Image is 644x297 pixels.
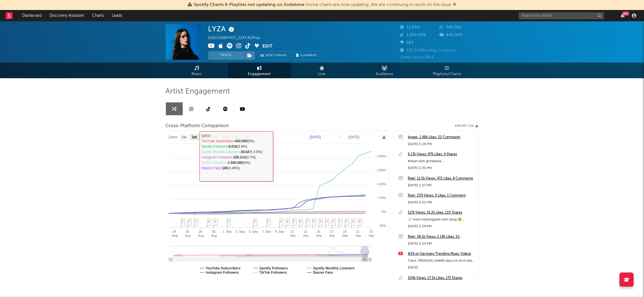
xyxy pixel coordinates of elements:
[416,63,479,78] a: Playlists/Charts
[313,220,315,223] span: 5
[291,63,353,78] a: Live
[228,63,291,78] a: Engagement
[211,230,217,237] text: 30. Aug
[349,135,359,139] text: [DATE]
[215,220,216,223] span: 2
[236,230,245,233] text: 3. Sep
[377,196,386,199] text: + 50%
[267,220,269,223] span: 2
[300,220,302,223] span: 6
[234,135,238,139] text: 1y
[166,88,230,95] span: Artist Engagement
[376,71,393,78] span: Audience
[408,199,476,206] div: [DATE] 4:02 PM
[258,51,291,60] a: Benchmark
[339,220,341,223] span: 1
[208,220,210,223] span: 2
[352,220,354,223] span: 3
[318,71,326,78] span: Live
[408,251,476,257] div: #26 on Germany Trending Music Videos
[280,220,282,223] span: 2
[408,141,476,148] div: [DATE] 3:26 PM
[185,230,191,237] text: 26. Aug
[400,33,426,37] span: 1.500.000
[166,123,229,129] span: Cross-Platform Comparison
[293,220,295,223] span: 2
[259,271,287,275] text: TikTok Followers
[342,230,348,237] text: 19. Sep
[622,11,629,16] div: 99 +
[408,234,476,240] a: Reel: 38.1k Views, 2.18k Likes, 52 Comments
[192,135,197,139] text: 1m
[223,230,232,233] text: 1. Sep
[455,124,479,128] button: Export CSV
[108,10,126,21] a: Leads
[290,230,295,237] text: 11. Sep
[259,266,288,270] text: Spotify Followers
[310,135,321,139] text: [DATE]
[287,220,289,223] span: 2
[433,71,461,78] span: Playlists/Charts
[172,230,178,237] text: 24. Aug
[408,216,476,223] div: 📈 mein lieblingspart vom Song 🥹 #hassdassichdichliebe
[248,71,271,78] span: Engagement
[194,3,451,7] span: : Some charts are now updating. We are continuing to work on the issue
[339,135,343,139] text: →
[182,135,186,139] text: 1w
[408,257,476,264] div: Track: [PERSON_NAME] dass ich dich liebe - LYZA (Official Music Video)
[453,3,456,7] span: Dismiss
[375,182,386,186] text: + 100%
[301,54,317,57] span: Summary
[198,230,204,237] text: 28. Aug
[333,220,334,223] span: 3
[408,151,476,158] div: 6.17k Views, 876 Likes, 4 Shares
[249,230,258,233] text: 5. Sep
[408,209,476,216] div: 117k Views, 16.2k Likes, 110 Shares
[382,210,386,213] text: 0%
[439,26,462,29] span: 346.062
[400,41,414,45] span: 283
[375,168,386,172] text: + 150%
[408,165,476,172] div: [DATE] 2:35 PM
[188,220,190,223] span: 2
[245,135,249,139] text: All
[400,26,420,29] span: 12.844
[194,3,305,7] span: Spotify Charts & Playlists not updating on Sodatone
[266,52,287,59] span: Benchmark
[206,266,241,270] text: YouTube Subscribers
[166,63,228,78] a: Music
[408,134,476,141] a: Image: 1.48k Likes, 52 Comments
[621,13,625,18] button: 99+
[346,220,347,223] span: 5
[408,158,476,165] div: #duet with @mabella #hassdassichdichliebe Markiert mich unter eurem Cover 🩵
[439,33,462,37] span: 446.000
[208,24,236,34] div: LYZA
[182,220,184,223] span: 2
[262,230,271,233] text: 7. Sep
[306,220,308,223] span: 2
[206,271,239,275] text: Instagram Followers
[408,182,476,189] div: [DATE] 1:07 PM
[192,71,202,78] span: Music
[202,135,207,139] text: 3m
[208,51,244,60] button: Track
[375,154,386,158] text: + 200%
[408,192,476,199] a: Reel: 239 Views, 9 Likes, 1 Comment
[228,220,229,223] span: 2
[223,135,229,139] text: YTD
[408,275,476,282] a: 104k Views, 17.5k Likes, 172 Shares
[408,175,476,182] a: Reel: 11.5k Views, 472 Likes, 8 Comments
[400,55,434,59] span: Jump Score: 88.6
[326,220,328,223] span: 2
[275,230,284,233] text: 9. Sep
[254,220,256,223] span: 2
[353,63,416,78] a: Audience
[303,230,308,237] text: 13. Sep
[379,224,386,227] text: -50%
[293,51,320,60] button: Summary
[208,35,267,42] div: [GEOGRAPHIC_DATA] | Pop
